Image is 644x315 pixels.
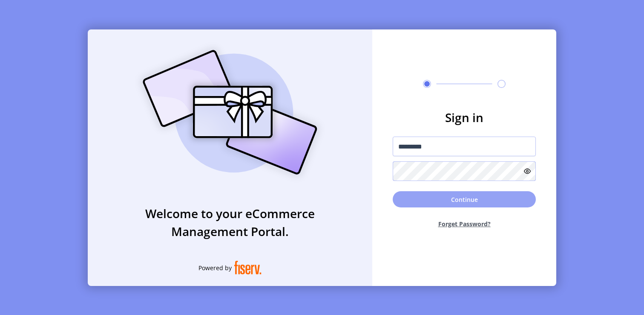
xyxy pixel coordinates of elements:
span: Powered by [198,263,232,272]
h3: Welcome to your eCommerce Management Portal. [88,204,372,240]
img: card_Illustration.svg [130,41,330,184]
button: Continue [393,191,536,207]
button: Forget Password? [393,213,536,235]
h3: Sign in [393,108,536,126]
